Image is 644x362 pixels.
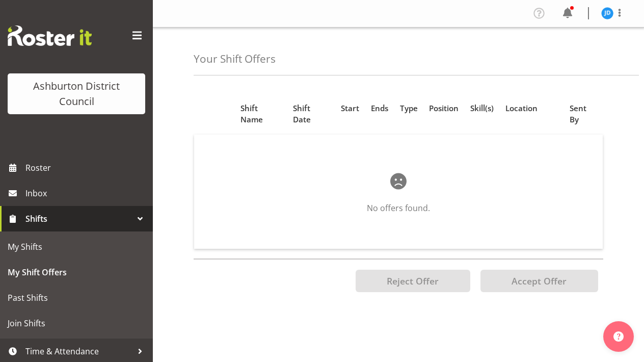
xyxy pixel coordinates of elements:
[25,186,148,201] span: Inbox
[601,7,613,19] img: jackie-driver11600.jpg
[400,102,418,114] span: Type
[8,239,145,254] span: My Shifts
[293,102,329,126] span: Shift Date
[8,290,145,305] span: Past Shifts
[25,211,132,226] span: Shifts
[8,265,145,280] span: My Shift Offers
[25,160,148,175] span: Roster
[356,270,470,292] button: Reject Offer
[8,316,145,331] span: Join Shifts
[25,344,132,359] span: Time & Attendance
[240,102,281,126] span: Shift Name
[570,102,597,126] span: Sent By
[3,260,150,285] a: My Shift Offers
[470,102,494,114] span: Skill(s)
[194,53,276,65] h4: Your Shift Offers
[3,285,150,311] a: Past Shifts
[3,234,150,260] a: My Shifts
[613,331,624,342] img: help-xxl-2.png
[512,275,567,287] span: Accept Offer
[18,79,135,109] div: Ashburton District Council
[371,102,388,114] span: Ends
[387,275,439,287] span: Reject Offer
[227,202,570,214] p: No offers found.
[3,311,150,336] a: Join Shifts
[341,102,359,114] span: Start
[8,25,92,46] img: Rosterit website logo
[480,270,598,292] button: Accept Offer
[505,102,538,114] span: Location
[429,102,459,114] span: Position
